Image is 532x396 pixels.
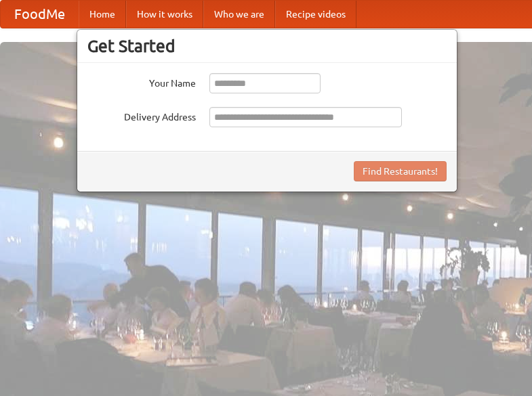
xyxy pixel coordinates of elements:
[1,1,79,28] a: FoodMe
[126,1,203,28] a: How it works
[275,1,356,28] a: Recipe videos
[87,36,447,56] h3: Get Started
[87,73,196,90] label: Your Name
[354,161,447,181] button: Find Restaurants!
[87,107,196,124] label: Delivery Address
[203,1,275,28] a: Who we are
[79,1,126,28] a: Home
